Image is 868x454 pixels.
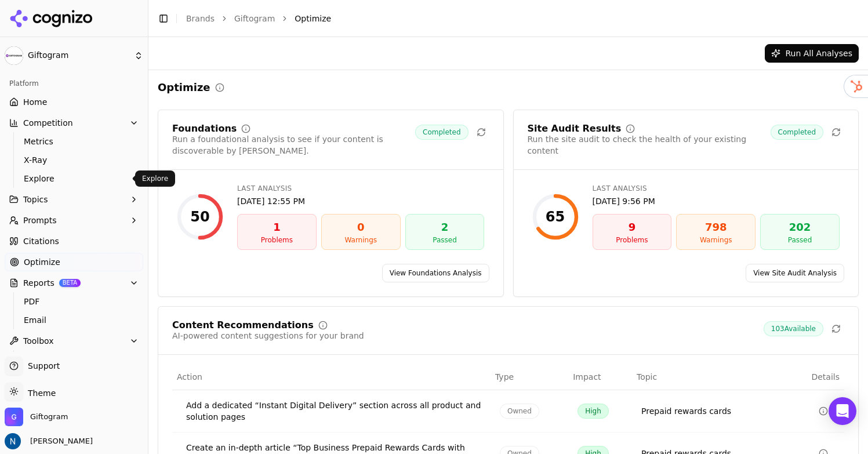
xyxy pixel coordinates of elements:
[411,235,480,245] div: Passed
[237,195,485,207] div: [DATE] 12:55 PM
[382,264,489,282] a: View Foundations Analysis
[546,208,565,226] div: 65
[5,408,23,426] img: Giftogram
[23,96,47,108] span: Home
[681,235,750,245] div: Warnings
[5,332,143,350] button: Toolbox
[19,133,129,150] a: Metrics
[5,74,143,93] div: Platform
[19,170,129,187] a: Explore
[746,264,844,282] a: View Site Audit Analysis
[172,133,415,157] div: Run a foundational analysis to see if your content is discoverable by [PERSON_NAME].
[5,211,143,230] button: Prompts
[23,335,54,347] span: Toolbox
[158,79,210,96] h2: Optimize
[495,371,514,383] span: Type
[19,312,129,328] a: Email
[23,277,55,289] span: Reports
[528,133,771,157] div: Run the site audit to check the health of your existing content
[681,219,750,235] div: 798
[764,321,823,336] span: 103 Available
[23,194,48,205] span: Topics
[573,371,601,383] span: Impact
[190,208,209,226] div: 50
[24,136,125,147] span: Metrics
[5,408,68,426] button: Open organization switcher
[528,124,622,133] div: Site Audit Results
[765,44,859,63] button: Run All Analyses
[5,433,93,449] button: Open user button
[234,13,275,24] a: Giftogram
[177,371,202,383] span: Action
[641,405,731,417] a: Prepaid rewards cards
[23,117,73,129] span: Competition
[242,219,311,235] div: 1
[28,50,129,61] span: Giftogram
[237,184,485,193] div: Last Analysis
[19,351,129,368] a: llms.txt Generator
[5,253,143,271] a: Optimize
[295,13,331,24] span: Optimize
[24,173,125,184] span: Explore
[186,399,481,423] div: Add a dedicated “Instant Digital Delivery” section across all product and solution pages
[23,360,60,372] span: Support
[568,364,632,390] th: Impact
[19,152,129,168] a: X-Ray
[771,125,823,140] span: Completed
[326,219,395,235] div: 0
[59,279,81,287] span: BETA
[24,314,125,326] span: Email
[765,235,834,245] div: Passed
[5,232,143,250] a: Citations
[765,219,834,235] div: 202
[19,293,129,310] a: PDF
[30,412,68,422] span: Giftogram
[829,397,856,425] div: Open Intercom Messenger
[186,14,215,23] a: Brands
[24,256,60,268] span: Optimize
[491,364,568,390] th: Type
[172,330,364,342] div: AI-powered content suggestions for your brand
[142,174,168,183] p: Explore
[5,274,143,292] button: ReportsBETA
[5,433,21,449] img: Nick Rovisa
[26,436,93,446] span: [PERSON_NAME]
[172,321,314,330] div: Content Recommendations
[5,93,143,111] a: Home
[598,219,667,235] div: 9
[23,235,59,247] span: Citations
[632,364,787,390] th: Topic
[598,235,667,245] div: Problems
[186,13,836,24] nav: breadcrumb
[792,371,840,383] span: Details
[24,154,125,166] span: X-Ray
[500,404,539,419] span: Owned
[242,235,311,245] div: Problems
[24,296,125,307] span: PDF
[593,195,840,207] div: [DATE] 9:56 PM
[23,388,56,398] span: Theme
[5,114,143,132] button: Competition
[578,404,609,419] span: High
[593,184,840,193] div: Last Analysis
[23,215,57,226] span: Prompts
[5,190,143,209] button: Topics
[415,125,468,140] span: Completed
[787,364,844,390] th: Details
[172,124,237,133] div: Foundations
[5,46,23,65] img: Giftogram
[172,364,491,390] th: Action
[637,371,657,383] span: Topic
[411,219,480,235] div: 2
[326,235,395,245] div: Warnings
